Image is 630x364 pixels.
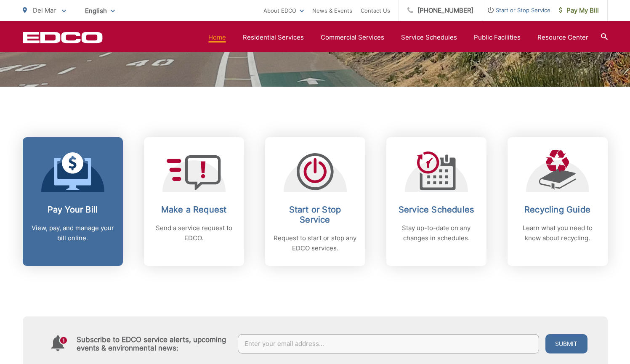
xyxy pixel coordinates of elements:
[537,32,588,43] a: Resource Center
[321,32,384,43] a: Commercial Services
[395,205,478,215] h2: Service Schedules
[401,32,457,43] a: Service Schedules
[79,3,121,18] span: English
[23,137,123,266] a: Pay Your Bill View, pay, and manage your bill online.
[33,6,56,14] span: Del Mar
[152,223,236,243] p: Send a service request to EDCO.
[144,137,244,266] a: Make a Request Send a service request to EDCO.
[559,5,599,16] span: Pay My Bill
[395,223,478,243] p: Stay up-to-date on any changes in schedules.
[274,205,357,225] h2: Start or Stop Service
[516,205,599,215] h2: Recycling Guide
[243,32,304,43] a: Residential Services
[23,32,103,43] a: EDCD logo. Return to the homepage.
[386,137,486,266] a: Service Schedules Stay up-to-date on any changes in schedules.
[508,137,608,266] a: Recycling Guide Learn what you need to know about recycling.
[474,32,521,43] a: Public Facilities
[208,32,226,43] a: Home
[516,223,599,243] p: Learn what you need to know about recycling.
[31,223,114,243] p: View, pay, and manage your bill online.
[361,5,390,16] a: Contact Us
[274,233,357,253] p: Request to start or stop any EDCO services.
[31,205,114,215] h2: Pay Your Bill
[77,335,230,352] h4: Subscribe to EDCO service alerts, upcoming events & environmental news:
[545,334,587,353] button: Submit
[312,5,352,16] a: News & Events
[238,334,539,353] input: Enter your email address...
[263,5,304,16] a: About EDCO
[152,205,236,215] h2: Make a Request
